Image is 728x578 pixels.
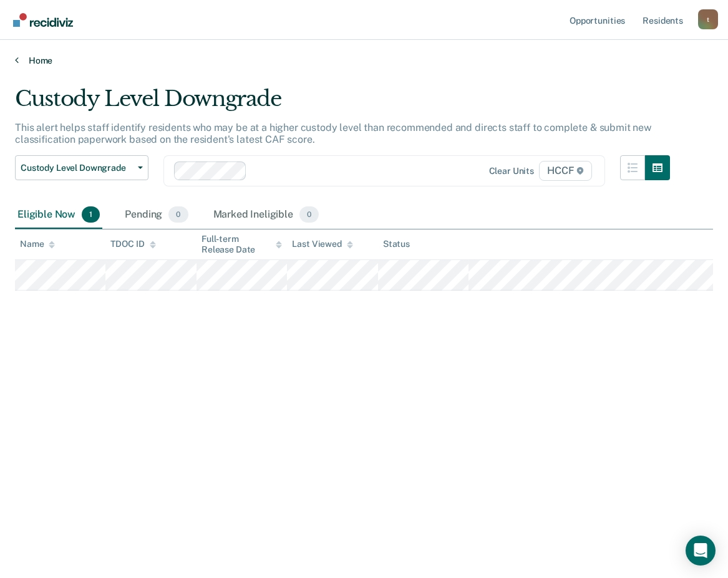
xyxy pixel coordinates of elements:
[201,234,282,255] div: Full-term Release Date
[698,9,718,29] button: Profile dropdown button
[539,161,592,181] span: HCCF
[122,201,190,229] div: Pending0
[21,163,133,173] span: Custody Level Downgrade
[168,206,188,223] span: 0
[299,206,319,223] span: 0
[292,239,352,249] div: Last Viewed
[15,201,102,229] div: Eligible Now1
[110,239,155,249] div: TDOC ID
[82,206,100,223] span: 1
[15,155,148,180] button: Custody Level Downgrade
[13,13,73,27] img: Recidiviz
[383,239,410,249] div: Status
[698,9,718,29] div: t
[211,201,322,229] div: Marked Ineligible0
[15,122,651,145] p: This alert helps staff identify residents who may be at a higher custody level than recommended a...
[20,239,55,249] div: Name
[686,536,716,566] div: Open Intercom Messenger
[489,166,535,176] div: Clear units
[15,86,670,122] div: Custody Level Downgrade
[15,55,713,66] a: Home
